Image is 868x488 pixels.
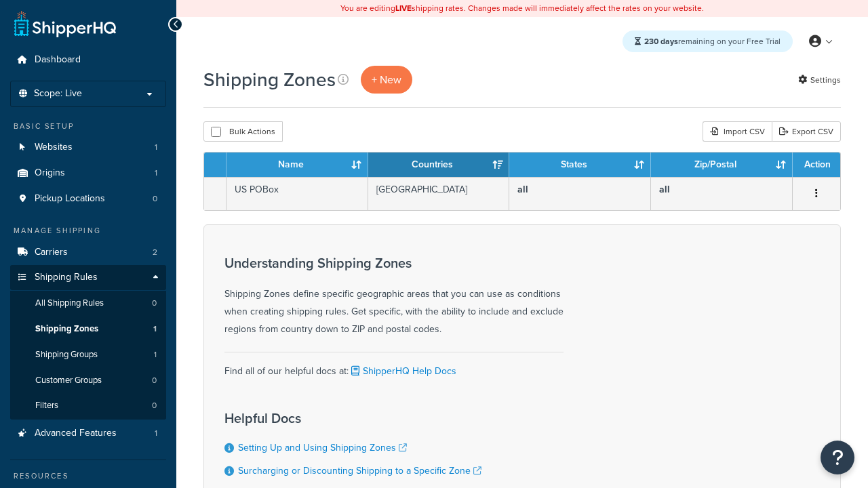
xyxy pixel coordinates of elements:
[35,54,81,66] span: Dashboard
[623,30,793,52] div: remaining on your Free Trial
[154,349,157,361] span: 1
[10,161,166,186] li: Origins
[10,291,166,316] li: All Shipping Rules
[10,240,166,265] a: Carriers 2
[349,364,456,378] a: ShipperHQ Help Docs
[361,66,412,94] a: + New
[35,272,98,283] span: Shipping Rules
[659,182,670,197] b: all
[155,167,157,179] span: 1
[10,135,166,160] li: Websites
[368,177,510,210] td: [GEOGRAPHIC_DATA]
[10,421,166,446] li: Advanced Features
[224,256,564,270] h3: Understanding Shipping Zones
[395,2,412,14] b: LIVE
[10,421,166,446] a: Advanced Features 1
[10,291,166,316] a: All Shipping Rules 0
[153,193,157,205] span: 0
[155,142,157,153] span: 1
[10,368,166,393] li: Customer Groups
[10,47,166,73] a: Dashboard
[35,400,58,411] span: Filters
[226,177,368,210] td: US POBox
[10,342,166,367] a: Shipping Groups 1
[35,193,105,205] span: Pickup Locations
[224,411,481,426] h3: Helpful Docs
[10,317,166,342] a: Shipping Zones 1
[517,182,528,197] b: all
[10,186,166,211] a: Pickup Locations 0
[224,352,564,380] div: Find all of our helpful docs at:
[798,70,841,89] a: Settings
[10,135,166,160] a: Websites 1
[238,441,407,455] a: Setting Up and Using Shipping Zones
[10,161,166,186] a: Origins 1
[35,142,73,153] span: Websites
[772,121,841,142] a: Export CSV
[10,368,166,393] a: Customer Groups 0
[10,265,166,290] a: Shipping Rules
[35,247,68,258] span: Carriers
[226,152,368,177] th: Name: activate to sort column ascending
[10,342,166,367] li: Shipping Groups
[10,393,166,418] li: Filters
[368,152,510,177] th: Countries: activate to sort column ascending
[10,240,166,265] li: Carriers
[10,393,166,418] a: Filters 0
[152,400,157,411] span: 0
[34,88,82,100] span: Scope: Live
[10,121,166,132] div: Basic Setup
[10,225,166,237] div: Manage Shipping
[10,186,166,211] li: Pickup Locations
[35,375,102,386] span: Customer Groups
[703,121,772,142] div: Import CSV
[372,72,401,87] span: + New
[35,167,65,179] span: Origins
[35,298,104,309] span: All Shipping Rules
[35,323,98,335] span: Shipping Zones
[203,121,283,142] button: Bulk Actions
[10,470,166,482] div: Resources
[153,323,157,335] span: 1
[153,247,157,258] span: 2
[224,256,564,338] div: Shipping Zones define specific geographic areas that you can use as conditions when creating ship...
[152,375,157,386] span: 0
[509,152,651,177] th: States: activate to sort column ascending
[14,10,116,37] a: ShipperHQ Home
[155,428,157,439] span: 1
[651,152,793,177] th: Zip/Postal: activate to sort column ascending
[793,152,840,177] th: Action
[821,441,854,474] button: Open Resource Center
[203,66,336,93] h1: Shipping Zones
[10,317,166,342] li: Shipping Zones
[152,298,157,309] span: 0
[35,428,117,439] span: Advanced Features
[35,349,98,361] span: Shipping Groups
[238,464,481,478] a: Surcharging or Discounting Shipping to a Specific Zone
[644,35,678,47] strong: 230 days
[10,265,166,420] li: Shipping Rules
